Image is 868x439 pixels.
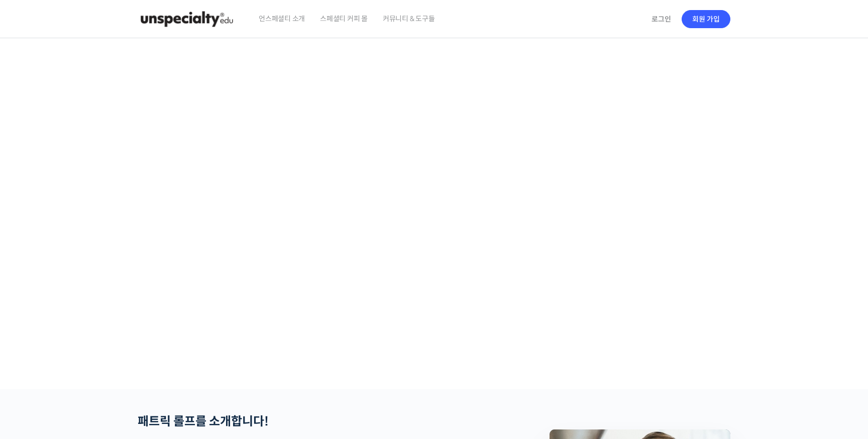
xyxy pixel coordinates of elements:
[682,10,730,28] a: 회원 가입
[138,414,496,429] h2: 패트릭 롤프를 소개합니다!
[645,8,677,31] a: 로그인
